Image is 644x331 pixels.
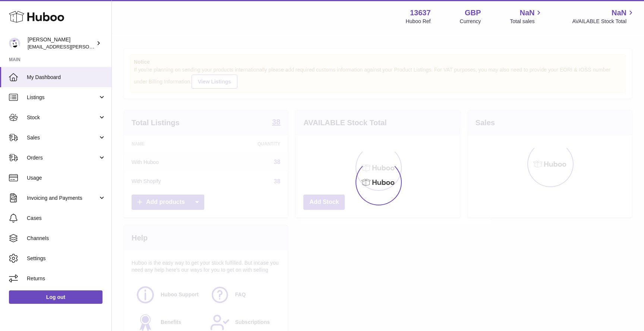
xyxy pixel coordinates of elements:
[27,94,98,101] span: Listings
[510,18,543,25] span: Total sales
[27,195,98,202] span: Invoicing and Payments
[27,114,98,121] span: Stock
[9,38,20,49] img: jonny@ledda.co
[612,8,626,18] span: NaN
[27,255,106,262] span: Settings
[572,18,635,25] span: AVAILABLE Stock Total
[406,18,431,25] div: Huboo Ref
[27,74,106,81] span: My Dashboard
[28,44,149,50] span: [EMAIL_ADDRESS][PERSON_NAME][DOMAIN_NAME]
[28,36,95,50] div: [PERSON_NAME]
[27,154,98,161] span: Orders
[510,8,543,25] a: NaN Total sales
[9,290,102,304] a: Log out
[460,18,481,25] div: Currency
[465,8,481,18] strong: GBP
[410,8,431,18] strong: 13637
[27,235,106,242] span: Channels
[572,8,635,25] a: NaN AVAILABLE Stock Total
[520,8,534,18] span: NaN
[27,134,98,141] span: Sales
[27,174,106,182] span: Usage
[27,215,106,222] span: Cases
[27,275,106,282] span: Returns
